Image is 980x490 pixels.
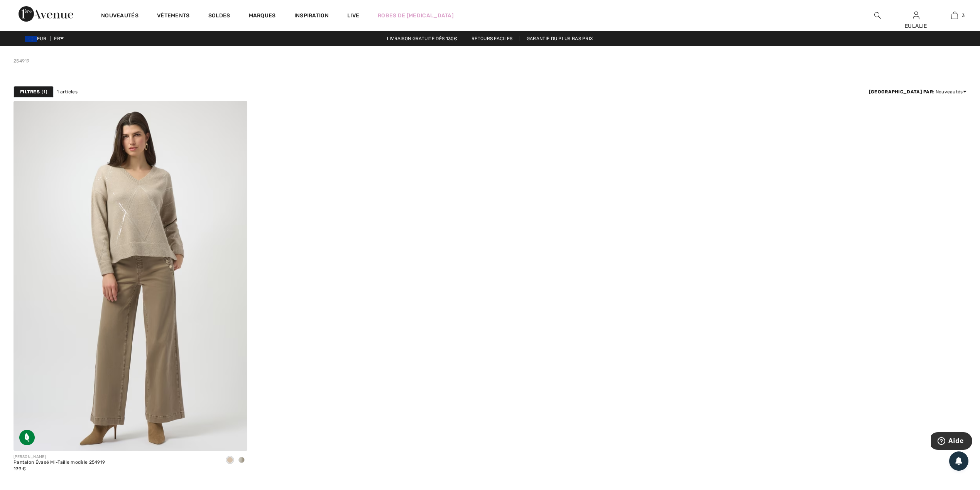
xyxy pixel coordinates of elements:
[157,12,190,20] a: Vêtements
[874,11,881,20] img: recherche
[962,12,965,19] span: 3
[208,12,230,20] a: Soldes
[19,6,73,22] img: 1ère Avenue
[14,58,30,64] a: 254919
[381,36,464,41] a: Livraison gratuite dès 130€
[19,430,35,445] img: Tissu écologique
[520,36,600,41] a: Garantie du plus bas prix
[378,12,454,20] a: Robes de [MEDICAL_DATA]
[25,36,49,41] span: EUR
[14,101,247,451] img: Pantalon Évasé Mi-Taille modèle 254919. Fawn
[20,88,40,95] strong: Filtres
[224,454,236,467] div: Fawn
[951,11,958,20] img: Mon panier
[294,12,329,20] span: Inspiration
[25,36,37,42] img: Euro
[57,88,78,95] span: 1 articles
[14,466,26,471] span: 199 €
[14,454,105,460] div: [PERSON_NAME]
[465,36,519,41] a: Retours faciles
[913,12,919,19] a: Se connecter
[249,12,276,20] a: Marques
[931,432,972,451] iframe: Ouvre un widget dans lequel vous pouvez trouver plus d’informations
[101,12,139,20] a: Nouveautés
[54,36,64,41] span: FR
[236,454,247,467] div: Birch
[913,11,919,20] img: Mes infos
[936,11,973,20] a: 3
[14,460,105,465] div: Pantalon Évasé Mi-Taille modèle 254919
[347,12,359,20] a: Live
[897,22,935,30] div: EULALIE
[869,88,966,95] div: : Nouveautés
[42,88,47,95] span: 1
[869,89,933,95] strong: [GEOGRAPHIC_DATA] par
